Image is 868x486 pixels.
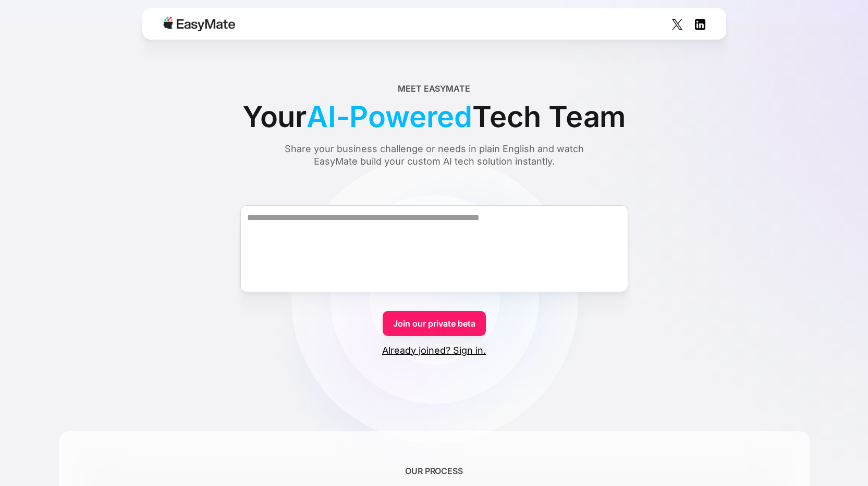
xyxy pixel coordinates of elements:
[242,95,626,139] div: Your
[59,186,810,357] form: Form
[405,465,463,477] div: OUR PROCESS
[163,17,235,31] img: Easymate logo
[265,143,604,168] div: Share your business challenge or needs in plain English and watch EasyMate build your custom AI t...
[383,311,486,336] a: Join our private beta
[398,82,470,95] div: Meet EasyMate
[472,95,626,139] span: Tech Team
[672,19,682,30] img: Social Icon
[695,19,705,30] img: Social Icon
[307,95,472,139] span: AI-Powered
[382,344,486,357] a: Already joined? Sign in.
